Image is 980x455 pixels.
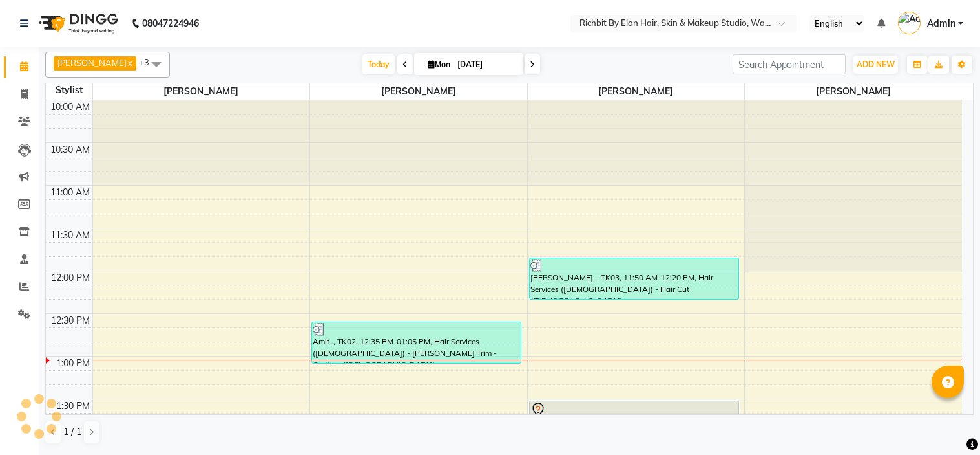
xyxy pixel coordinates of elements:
[48,186,92,199] div: 11:00 AM
[927,17,955,30] span: Admin
[93,83,310,100] span: [PERSON_NAME]
[63,425,81,439] span: 1 / 1
[454,55,518,74] input: 2025-09-01
[142,5,199,41] b: 08047224946
[48,228,92,242] div: 11:30 AM
[48,271,92,285] div: 12:00 PM
[733,54,846,74] input: Search Appointment
[853,56,898,74] button: ADD NEW
[48,143,92,157] div: 10:30 AM
[48,314,92,327] div: 12:30 PM
[362,54,395,74] span: Today
[57,58,127,68] span: [PERSON_NAME]
[857,60,895,69] span: ADD NEW
[54,399,92,413] div: 1:30 PM
[54,357,92,370] div: 1:00 PM
[424,60,454,69] span: Mon
[528,83,745,100] span: [PERSON_NAME]
[745,83,962,100] span: [PERSON_NAME]
[33,5,121,41] img: logo
[310,83,527,100] span: [PERSON_NAME]
[48,100,92,114] div: 10:00 AM
[530,401,738,442] div: Meena, TK01, 01:30 PM-02:00 PM, Hair Services ([DEMOGRAPHIC_DATA]) - Hair Cut ([DEMOGRAPHIC_DATA])
[46,83,92,97] div: Stylist
[530,258,738,299] div: [PERSON_NAME] ., TK03, 11:50 AM-12:20 PM, Hair Services ([DEMOGRAPHIC_DATA]) - Hair Cut ([DEMOGRA...
[312,322,521,363] div: Amit ., TK02, 12:35 PM-01:05 PM, Hair Services ([DEMOGRAPHIC_DATA]) - [PERSON_NAME] Trim - Crafti...
[898,12,921,34] img: Admin
[139,57,159,67] span: +3
[127,58,132,68] a: x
